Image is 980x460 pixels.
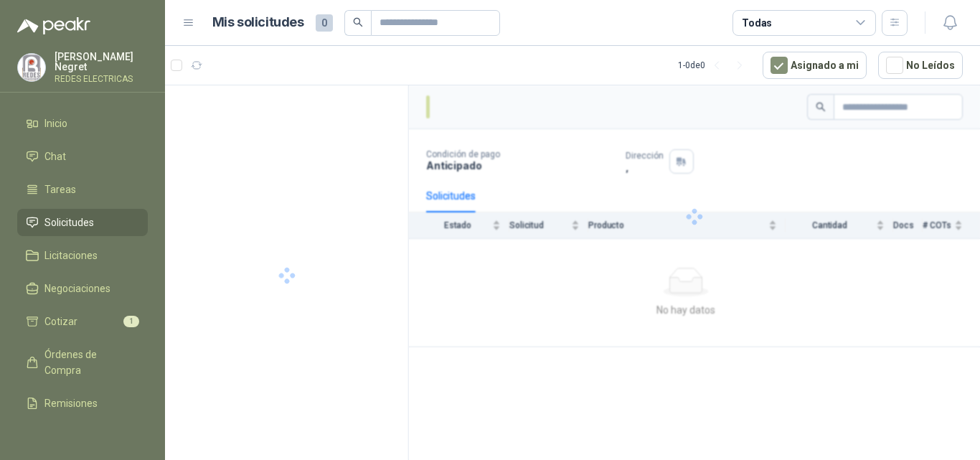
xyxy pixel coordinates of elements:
div: Todas [742,15,772,31]
span: Cotizar [44,314,77,329]
span: Chat [44,149,66,164]
a: Inicio [17,110,148,137]
button: No Leídos [878,52,963,79]
a: Tareas [17,176,148,203]
span: Remisiones [44,395,98,411]
span: Inicio [44,116,67,131]
span: 1 [123,316,139,327]
a: Solicitudes [17,209,148,236]
span: Tareas [44,182,76,197]
a: Remisiones [17,390,148,417]
a: Órdenes de Compra [17,341,148,384]
span: 0 [316,14,333,32]
span: Negociaciones [44,281,110,296]
a: Configuración [17,423,148,450]
p: [PERSON_NAME] Negret [55,52,148,72]
h1: Mis solicitudes [212,12,304,33]
span: Solicitudes [44,215,94,230]
a: Chat [17,143,148,170]
p: REDES ELECTRICAS [55,75,148,83]
span: Órdenes de Compra [44,347,134,378]
img: Logo peakr [17,17,90,34]
img: Company Logo [18,54,45,81]
a: Licitaciones [17,242,148,269]
button: Asignado a mi [763,52,867,79]
span: search [353,17,363,27]
a: Cotizar1 [17,308,148,335]
div: 1 - 0 de 0 [678,54,751,77]
a: Negociaciones [17,275,148,302]
span: Licitaciones [44,248,98,263]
